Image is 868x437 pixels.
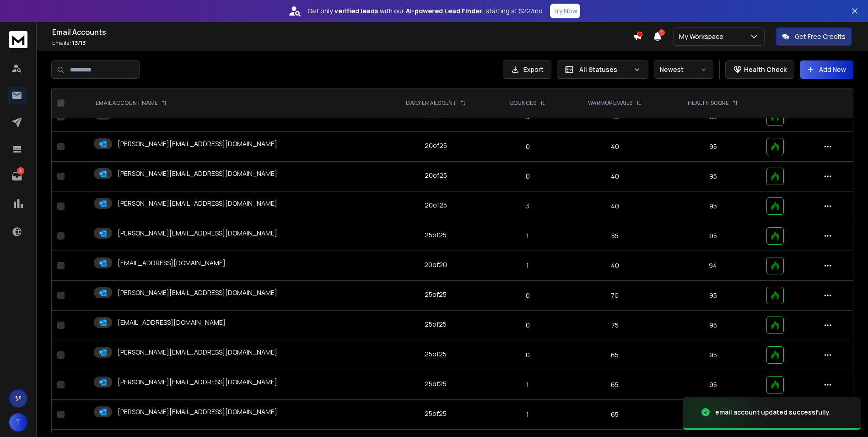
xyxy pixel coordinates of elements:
button: T [9,413,27,432]
p: 3 [496,202,559,211]
button: Export [503,60,551,79]
p: Emails : [52,39,633,47]
div: 25 of 25 [425,379,447,388]
p: 0 [496,321,559,330]
td: 95 [665,191,761,221]
p: BOUNCES [510,99,536,107]
td: 40 [565,162,665,191]
img: logo [9,31,27,48]
div: 25 of 25 [425,290,447,299]
td: 70 [565,281,665,311]
div: 20 of 25 [425,171,447,180]
td: 65 [565,370,665,400]
p: [PERSON_NAME][EMAIL_ADDRESS][DOMAIN_NAME] [118,199,277,208]
td: 95 [665,340,761,370]
td: 40 [565,132,665,162]
p: Get Free Credits [795,32,846,41]
td: 65 [565,340,665,370]
p: All Statuses [579,65,630,74]
td: 65 [565,400,665,430]
button: Add New [800,60,853,79]
span: 13 / 13 [72,39,86,47]
div: EMAIL ACCOUNT NAME [96,99,167,107]
p: Try Now [553,6,577,16]
div: 25 of 25 [425,320,447,329]
div: 25 of 25 [425,409,447,418]
p: 0 [496,172,559,181]
p: [PERSON_NAME][EMAIL_ADDRESS][DOMAIN_NAME] [118,348,277,357]
div: 20 of 20 [424,260,447,269]
td: 95 [665,370,761,400]
p: Get only with our starting at $22/mo [307,6,543,16]
p: DAILY EMAILS SENT [406,99,457,107]
button: Newest [654,60,713,79]
div: 20 of 25 [425,201,447,210]
td: 95 [665,400,761,430]
p: My Workspace [679,32,727,41]
div: 25 of 25 [425,350,447,359]
p: [EMAIL_ADDRESS][DOMAIN_NAME] [118,318,226,327]
p: [PERSON_NAME][EMAIL_ADDRESS][DOMAIN_NAME] [118,377,277,387]
p: [PERSON_NAME][EMAIL_ADDRESS][DOMAIN_NAME] [118,288,277,297]
td: 95 [665,311,761,340]
p: HEALTH SCORE [688,99,729,107]
p: 1 [17,167,24,175]
p: WARMUP EMAILS [588,99,632,107]
p: Health Check [744,65,787,74]
p: 0 [496,291,559,300]
td: 95 [665,162,761,191]
button: Try Now [550,4,580,18]
p: 1 [496,380,559,389]
p: [PERSON_NAME][EMAIL_ADDRESS][DOMAIN_NAME] [118,229,277,238]
span: 1 [658,29,665,36]
strong: AI-powered Lead Finder, [406,6,484,16]
p: 0 [496,350,559,360]
p: 1 [496,261,559,270]
td: 95 [665,132,761,162]
div: email account updated successfully. [715,408,831,417]
h1: Email Accounts [52,27,633,38]
div: 25 of 25 [425,230,447,240]
td: 95 [665,221,761,251]
button: Get Free Credits [776,27,852,46]
button: Health Check [725,60,794,79]
p: 0 [496,142,559,151]
p: [PERSON_NAME][EMAIL_ADDRESS][DOMAIN_NAME] [118,407,277,416]
p: [EMAIL_ADDRESS][DOMAIN_NAME] [118,258,226,268]
div: 20 of 25 [425,141,447,150]
p: [PERSON_NAME][EMAIL_ADDRESS][DOMAIN_NAME] [118,139,277,148]
strong: verified leads [334,6,378,16]
a: 1 [8,167,26,186]
td: 40 [565,191,665,221]
td: 95 [665,281,761,311]
p: 1 [496,410,559,419]
p: 1 [496,231,559,240]
td: 40 [565,251,665,281]
p: [PERSON_NAME][EMAIL_ADDRESS][DOMAIN_NAME] [118,169,277,178]
td: 55 [565,221,665,251]
td: 94 [665,251,761,281]
td: 75 [565,311,665,340]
